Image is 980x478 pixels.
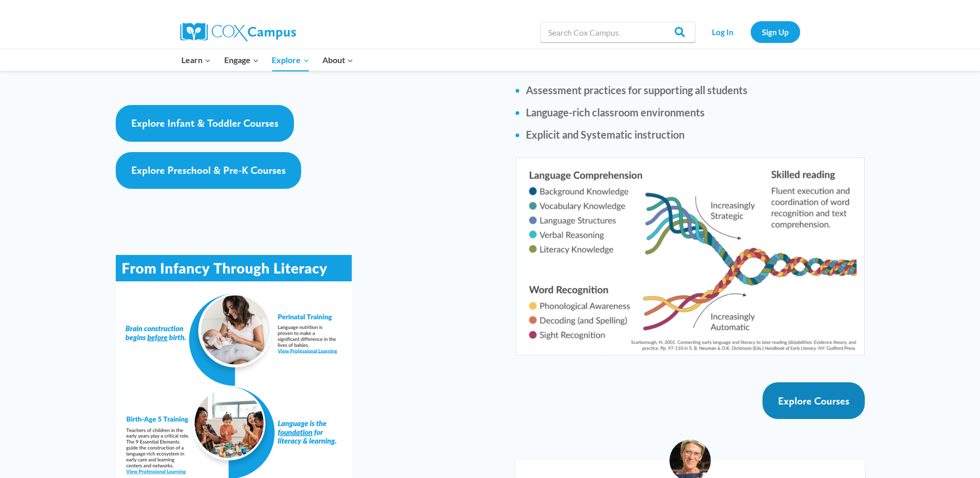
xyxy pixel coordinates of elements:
a: Sign Up [751,21,800,42]
strong: Explicit and Systematic instruction [526,128,685,141]
span: Explore Preschool & Pre-K Courses [131,164,286,176]
a: Explore Preschool & Pre-K Courses [116,152,301,189]
a: Explore Courses [763,382,865,419]
nav: Secondary Navigation [701,21,800,42]
span: Explore Infant & Toddler Courses [131,117,278,129]
a: Log In [701,21,745,42]
strong: Assessment practices for supporting all students [526,84,748,96]
button: Child menu of Learn [175,49,218,71]
img: Diagram of Scarborough's Rope [516,157,864,355]
nav: Primary Navigation [175,49,360,71]
span: Explore Courses [778,395,849,407]
button: Child menu of Engage [217,49,266,71]
button: Child menu of Explore [266,49,316,71]
a: Explore Infant & Toddler Courses [116,105,294,142]
button: Child menu of About [316,49,360,71]
input: Search Cox Campus [540,22,695,42]
strong: Language-rich classroom environments [526,106,705,118]
img: Cox Campus [180,23,296,41]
